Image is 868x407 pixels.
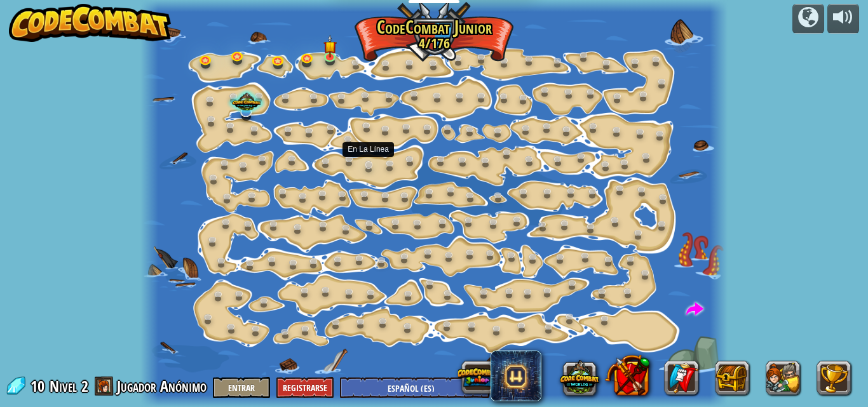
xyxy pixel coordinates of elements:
img: level-banner-started.png [323,35,337,58]
span: Jugador Anónimo [117,376,207,396]
img: CodeCombat - Learn how to code by playing a game [9,4,172,42]
span: 2 [81,376,88,396]
button: Registrarse [276,377,334,398]
span: Nivel [50,376,77,397]
button: Campañas [792,4,824,34]
button: Entrar [213,377,270,398]
button: Ajustar volúmen [827,4,859,34]
span: 10 [31,376,48,396]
